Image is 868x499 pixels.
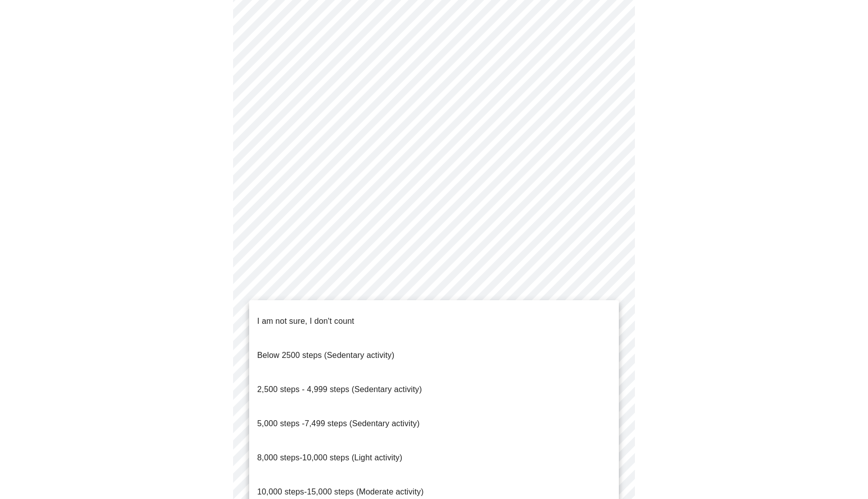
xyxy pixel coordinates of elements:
span: I am not sure, I don't count [257,317,354,325]
span: 5,000 steps -7,499 steps (Sedentary activity) [257,419,419,428]
span: 8,000 steps-10,000 steps (Light activity) [257,453,402,462]
span: 10,000 steps-15,000 steps (Moderate activity) [257,487,423,496]
span: 2,500 steps - 4,999 steps (Sedentary activity) [257,385,422,394]
span: Below 2500 steps (Sedentary activity) [257,351,394,359]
